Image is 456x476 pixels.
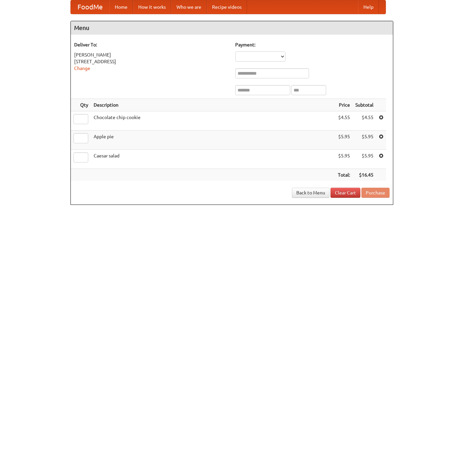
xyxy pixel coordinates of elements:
[353,111,376,131] td: $4.55
[353,150,376,169] td: $5.95
[358,0,379,14] a: Help
[74,41,229,48] h5: Deliver To:
[109,0,133,14] a: Home
[71,0,109,14] a: FoodMe
[335,99,353,111] th: Price
[235,41,390,48] h5: Payment:
[331,188,360,198] a: Clear Cart
[353,99,376,111] th: Subtotal
[335,150,353,169] td: $5.95
[133,0,171,14] a: How it works
[353,131,376,150] td: $5.95
[71,21,393,35] h4: Menu
[335,111,353,131] td: $4.55
[171,0,207,14] a: Who we are
[335,169,353,181] th: Total:
[74,51,229,58] div: [PERSON_NAME]
[361,188,390,198] button: Purchase
[91,111,335,131] td: Chocolate chip cookie
[353,169,376,181] th: $16.45
[292,188,330,198] a: Back to Menu
[74,66,90,71] a: Change
[91,150,335,169] td: Caesar salad
[207,0,247,14] a: Recipe videos
[91,131,335,150] td: Apple pie
[335,131,353,150] td: $5.95
[71,99,91,111] th: Qty
[74,58,229,65] div: [STREET_ADDRESS]
[91,99,335,111] th: Description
